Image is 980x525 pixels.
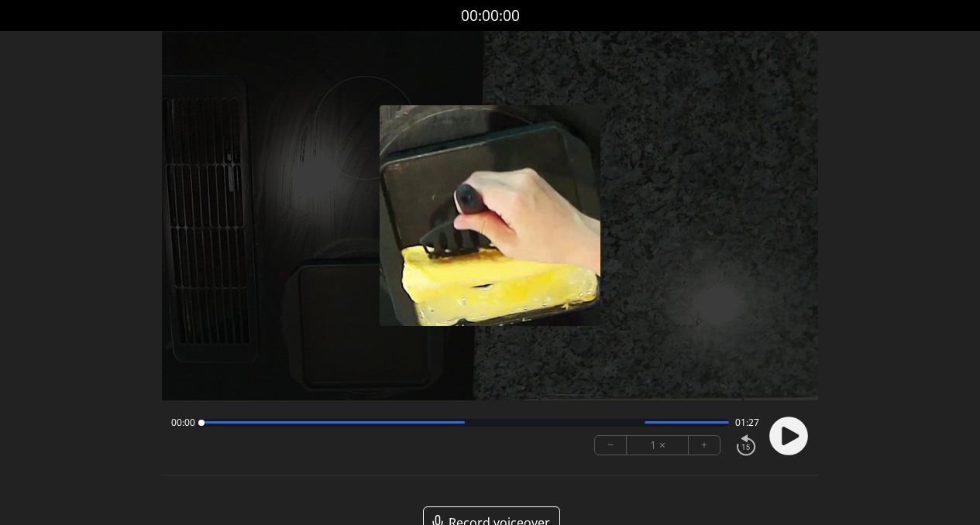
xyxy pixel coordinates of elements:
[595,436,627,455] button: −
[461,5,520,27] a: 00:00:00
[735,417,759,429] span: 01:27
[627,436,689,455] div: 1 ×
[171,417,195,429] span: 00:00
[689,436,720,455] button: +
[380,105,600,326] img: Poster Image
